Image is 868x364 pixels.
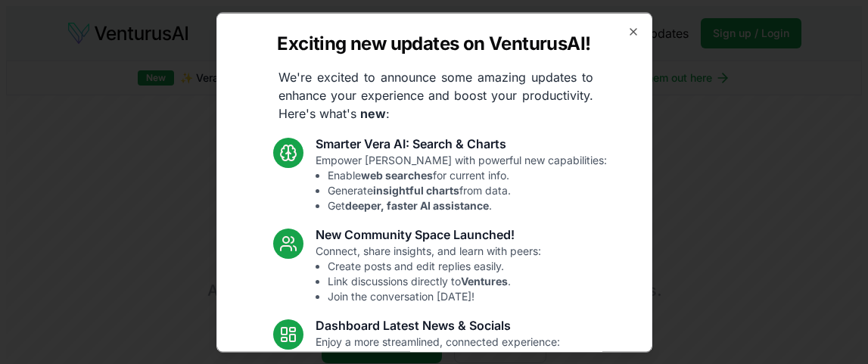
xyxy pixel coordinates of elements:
strong: deeper, faster AI assistance [345,198,489,211]
strong: insightful charts [373,183,459,196]
strong: web searches [361,168,433,181]
strong: Ventures [461,274,508,287]
h2: Exciting new updates on VenturusAI! [277,31,590,55]
h3: New Community Space Launched! [316,225,541,243]
h3: Dashboard Latest News & Socials [316,316,560,334]
li: Generate from data. [328,182,607,198]
li: Join the conversation [DATE]! [328,288,541,303]
p: We're excited to announce some amazing updates to enhance your experience and boost your producti... [266,67,605,122]
li: Get . [328,198,607,213]
li: Link discussions directly to . [328,273,541,288]
li: Enable for current info. [328,167,607,182]
p: Connect, share insights, and learn with peers: [316,243,541,303]
strong: introductions [437,350,509,362]
strong: new [360,105,386,120]
li: Create posts and edit replies easily. [328,258,541,273]
h3: Smarter Vera AI: Search & Charts [316,134,607,152]
p: Empower [PERSON_NAME] with powerful new capabilities: [316,152,607,213]
li: Standardized analysis . [328,349,560,364]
